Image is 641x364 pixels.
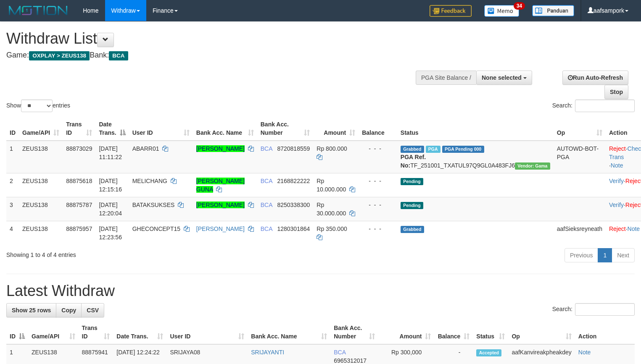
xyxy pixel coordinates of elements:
span: Grabbed [401,146,424,153]
span: Vendor URL: https://trx31.1velocity.biz [515,162,550,170]
th: Date Trans.: activate to sort column descending [95,117,129,141]
th: Op: activate to sort column ascending [508,320,575,344]
span: [DATE] 12:20:04 [99,202,122,217]
a: Copy [56,303,82,317]
th: ID: activate to sort column descending [6,320,28,344]
span: Rp 10.000.000 [317,178,346,193]
a: Stop [604,85,628,99]
span: 88875618 [66,178,92,184]
td: 2 [6,173,19,197]
span: MELICHANG [132,178,167,184]
a: Reject [609,225,626,232]
span: PGA Pending [442,146,484,153]
span: Pending [401,202,423,209]
a: Verify [609,178,624,184]
th: Bank Acc. Name: activate to sort column ascending [193,117,257,141]
td: 1 [6,141,19,173]
span: BATAKSUKSES [132,202,175,208]
span: BCA [261,202,272,208]
input: Search: [575,303,635,316]
label: Show entries [6,100,70,112]
span: GHECONCEPT15 [132,225,180,232]
td: 4 [6,221,19,245]
a: Note [628,225,640,232]
span: Grabbed [401,226,424,233]
button: None selected [476,71,532,85]
span: [DATE] 12:23:56 [99,225,122,241]
td: TF_251001_TXATUL97Q9GL0A483FJ6 [397,141,554,173]
h4: Game: Bank: [6,51,419,60]
span: BCA [261,145,272,152]
th: ID [6,117,19,141]
th: Status: activate to sort column ascending [473,320,508,344]
span: Pending [401,178,423,185]
th: Action [575,320,635,344]
span: OXPLAY > ZEUS138 [29,51,90,60]
th: Game/API: activate to sort column ascending [19,117,63,141]
h1: Withdraw List [6,30,419,47]
span: Rp 30.000.000 [317,202,346,217]
label: Search: [552,100,635,112]
span: 88875957 [66,225,92,232]
th: Trans ID: activate to sort column ascending [63,117,95,141]
a: Next [612,248,635,262]
span: Copy 1280301864 to clipboard [277,225,310,232]
span: Copy 8250338300 to clipboard [277,202,310,208]
a: Note [578,349,591,356]
div: PGA Site Balance / [416,71,476,85]
td: aafSieksreyneath [554,221,606,245]
img: MOTION_logo.png [6,4,70,17]
td: 3 [6,197,19,221]
b: PGA Ref. No: [401,154,426,169]
a: CSV [81,303,104,317]
span: Rp 350.000 [317,225,347,232]
div: - - - [362,225,394,233]
div: Showing 1 to 4 of 4 entries [6,247,261,259]
a: Reject [609,145,626,152]
span: BCA [261,225,272,232]
th: Status [397,117,554,141]
div: - - - [362,201,394,209]
label: Search: [552,303,635,316]
td: ZEUS138 [19,221,63,245]
td: ZEUS138 [19,141,63,173]
span: ABARR01 [132,145,159,152]
th: Game/API: activate to sort column ascending [28,320,79,344]
span: Accepted [476,349,501,356]
th: Balance [359,117,397,141]
span: Copy 2168822222 to clipboard [277,178,310,184]
span: [DATE] 11:11:22 [99,145,122,160]
span: BCA [334,349,346,356]
span: Marked by aafnoeunsreypich [426,146,441,153]
td: ZEUS138 [19,197,63,221]
span: [DATE] 12:15:16 [99,178,122,193]
th: Op: activate to sort column ascending [554,117,606,141]
th: Amount: activate to sort column ascending [378,320,434,344]
a: Run Auto-Refresh [562,71,628,85]
span: None selected [482,74,522,81]
h1: Latest Withdraw [6,283,635,299]
th: Bank Acc. Number: activate to sort column ascending [257,117,314,141]
a: [PERSON_NAME] GUNA [196,178,245,193]
span: 88875787 [66,202,92,208]
span: CSV [87,307,99,314]
span: BCA [261,178,272,184]
a: Show 25 rows [6,303,56,317]
span: BCA [109,51,128,60]
a: Previous [565,248,598,262]
a: [PERSON_NAME] [196,202,245,208]
span: 34 [514,2,525,10]
th: Balance: activate to sort column ascending [434,320,473,344]
input: Search: [575,100,635,112]
span: 88873029 [66,145,92,152]
span: Show 25 rows [12,307,51,314]
a: Verify [609,202,624,208]
span: Copy [61,307,76,314]
th: Bank Acc. Number: activate to sort column ascending [330,320,378,344]
a: [PERSON_NAME] [196,225,245,232]
div: - - - [362,144,394,153]
img: panduan.png [532,5,574,16]
select: Showentries [21,100,53,112]
span: Rp 800.000 [317,145,347,152]
th: User ID: activate to sort column ascending [129,117,193,141]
